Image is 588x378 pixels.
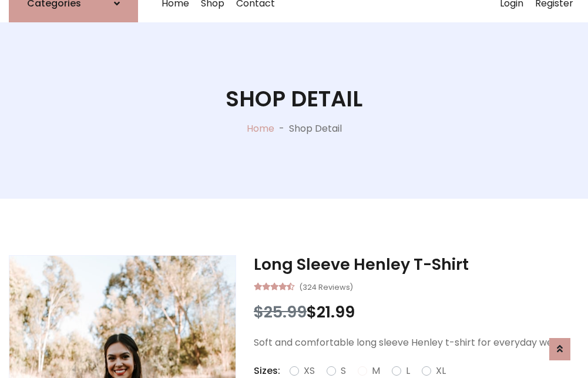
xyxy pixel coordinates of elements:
label: M [372,364,380,378]
a: Home [247,122,274,135]
span: $25.99 [254,301,307,323]
span: 21.99 [317,301,355,323]
p: Soft and comfortable long sleeve Henley t-shirt for everyday wear. [254,336,579,350]
label: L [406,364,410,378]
label: XS [304,364,315,378]
h3: Long Sleeve Henley T-Shirt [254,255,579,274]
p: Shop Detail [289,122,342,136]
h1: Shop Detail [226,86,362,112]
label: XL [436,364,446,378]
h3: $ [254,303,579,322]
label: S [341,364,346,378]
p: - [274,122,289,136]
p: Sizes: [254,364,280,378]
small: (324 Reviews) [299,279,353,293]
